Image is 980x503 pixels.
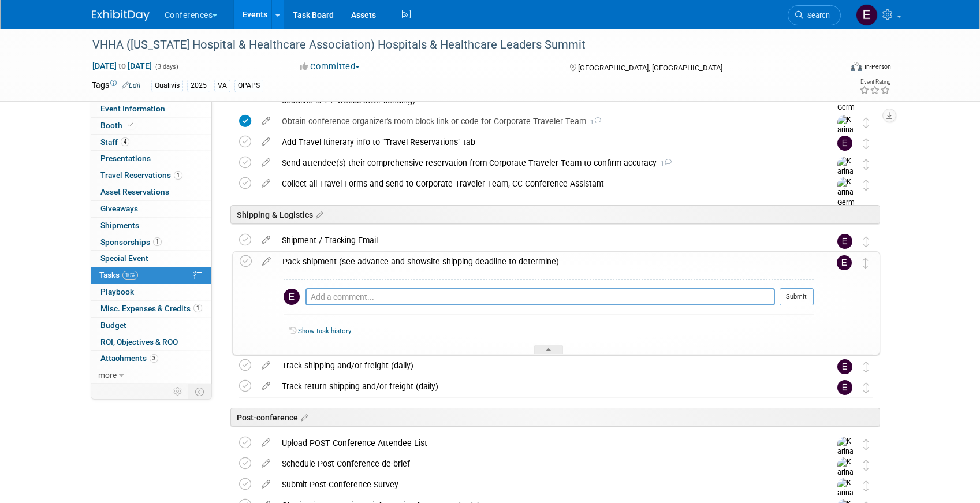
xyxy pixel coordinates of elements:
span: Budget [100,321,126,330]
div: Event Rating [859,79,890,85]
span: [GEOGRAPHIC_DATA], [GEOGRAPHIC_DATA] [578,64,722,72]
i: Move task [863,159,869,170]
div: Schedule Post Conference de-brief [276,454,814,474]
span: Search [803,11,830,20]
a: Special Event [91,251,211,267]
a: edit [256,178,276,189]
img: Erin Anderson [284,289,300,305]
a: Sponsorships1 [91,234,211,251]
a: more [91,367,211,383]
img: Erin Anderson [837,234,852,249]
div: VHHA ([US_STATE] Hospital & Healthcare Association) Hospitals & Healthcare Leaders Summit [88,35,824,55]
span: 1 [174,171,182,180]
span: 1 [193,304,202,312]
a: Shipments [91,218,211,234]
a: edit [256,235,276,245]
i: Move task [863,480,869,491]
a: Tasks10% [91,267,211,284]
span: 1 [586,118,601,126]
i: Move task [863,180,869,191]
a: edit [256,256,277,267]
img: Karina German [837,437,855,478]
i: Move task [863,138,869,149]
a: edit [256,360,276,371]
div: Qualivis [151,80,183,92]
span: 10% [122,271,138,280]
span: (3 days) [154,63,178,70]
a: Event Information [91,101,211,117]
div: In-Person [864,62,891,71]
a: Budget [91,318,211,334]
img: Format-Inperson.png [851,62,862,71]
a: Attachments3 [91,351,211,367]
a: Show task history [298,327,351,335]
a: Booth [91,118,211,134]
span: [DATE] [DATE] [92,61,152,71]
button: Submit [780,288,814,305]
a: edit [256,381,276,392]
span: Playbook [100,287,134,296]
span: Asset Reservations [100,187,169,196]
span: Tasks [99,270,138,280]
img: Karina German [837,457,855,498]
span: 1 [153,237,162,246]
i: Move task [863,460,869,471]
div: QPAPS [234,80,263,92]
div: Collect all Travel Forms and send to Corporate Traveler Team, CC Conference Assistant [276,174,814,193]
span: Misc. Expenses & Credits [100,304,202,313]
a: ROI, Objectives & ROO [91,334,211,351]
span: 1 [657,160,672,167]
div: Upload POST Conference Attendee List [276,433,814,453]
a: edit [256,479,276,490]
span: ROI, Objectives & ROO [100,337,178,346]
i: Move task [863,258,869,269]
img: Karina German [837,115,855,156]
div: Pack shipment (see advance and showsite shipping deadline to determine) [277,252,814,271]
a: edit [256,459,276,469]
a: Search [788,5,841,25]
span: Travel Reservations [100,170,182,180]
img: Karina German [837,82,855,123]
img: Erin Anderson [837,255,852,270]
span: Event Information [100,104,165,113]
span: Presentations [100,154,151,163]
div: VA [214,80,230,92]
span: Sponsorships [100,237,162,247]
span: 4 [121,137,129,146]
img: Erin Anderson [856,4,878,26]
i: Move task [863,236,869,247]
i: Move task [863,382,869,393]
span: to [117,61,128,70]
div: Shipment / Tracking Email [276,230,814,250]
div: Shipping & Logistics [230,205,880,224]
div: Submit Post-Conference Survey [276,475,814,494]
div: Track return shipping and/or freight (daily) [276,377,814,396]
span: Attachments [100,353,158,363]
div: Post-conference [230,408,880,427]
i: Move task [863,362,869,372]
td: Tags [92,79,141,92]
a: edit [256,116,276,126]
span: Shipments [100,221,139,230]
a: Edit sections [313,208,323,220]
a: Edit [122,81,141,90]
i: Booth reservation complete [128,122,133,128]
td: Personalize Event Tab Strip [168,384,188,399]
div: Add Travel Itinerary info to "Travel Reservations" tab [276,132,814,152]
span: Giveaways [100,204,138,213]
td: Toggle Event Tabs [188,384,211,399]
a: Asset Reservations [91,184,211,200]
img: Erin Anderson [837,380,852,395]
img: Karina German [837,177,855,218]
a: Edit sections [298,411,308,423]
a: Presentations [91,151,211,167]
span: Special Event [100,254,148,263]
div: Send attendee(s) their comprehensive reservation from Corporate Traveler Team to confirm accuracy [276,153,814,173]
a: Misc. Expenses & Credits1 [91,301,211,317]
span: more [98,370,117,379]
img: Erin Anderson [837,136,852,151]
i: Move task [863,117,869,128]
a: edit [256,158,276,168]
div: Track shipping and/or freight (daily) [276,356,814,375]
button: Committed [296,61,364,73]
